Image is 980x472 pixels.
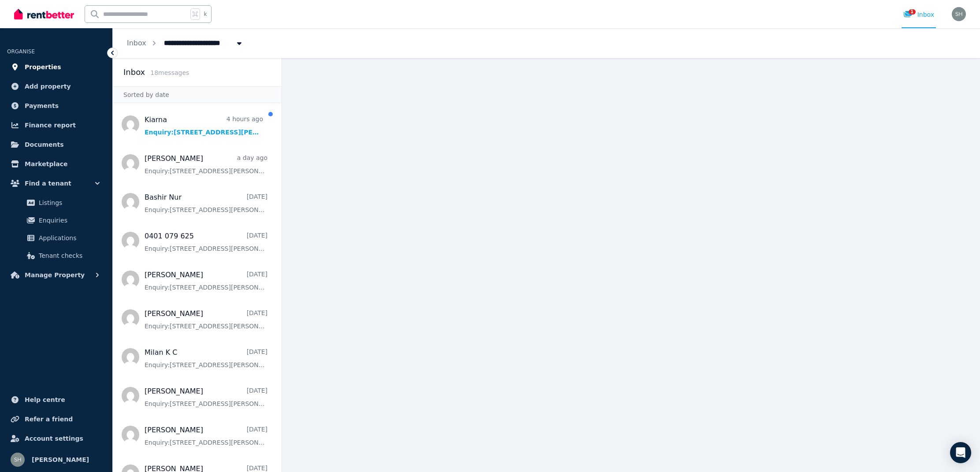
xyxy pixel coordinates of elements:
div: Sorted by date [113,86,282,103]
img: RentBetter [14,7,74,21]
a: Finance report [7,116,105,134]
img: YI WANG [11,453,25,467]
span: k [204,11,207,18]
h2: Inbox [123,66,145,78]
span: ORGANISE [7,48,35,55]
a: [PERSON_NAME][DATE]Enquiry:[STREET_ADDRESS][PERSON_NAME]. [145,425,267,447]
a: [PERSON_NAME][DATE]Enquiry:[STREET_ADDRESS][PERSON_NAME]. [145,386,267,408]
span: Properties [25,62,61,72]
span: Documents [25,139,64,150]
span: Applications [39,233,98,243]
a: Help centre [7,391,105,409]
a: Marketplace [7,155,105,173]
span: [PERSON_NAME] [32,454,89,465]
a: Bashir Nur[DATE]Enquiry:[STREET_ADDRESS][PERSON_NAME]. [145,192,267,214]
span: Find a tenant [25,178,71,189]
span: Listings [39,197,98,208]
nav: Message list [113,103,282,472]
a: Payments [7,97,105,115]
span: Add property [25,81,71,92]
a: Documents [7,136,105,153]
a: Kiarna4 hours agoEnquiry:[STREET_ADDRESS][PERSON_NAME]. [145,115,263,137]
span: Payments [25,100,59,111]
span: Manage Property [25,270,85,280]
span: Marketplace [25,159,67,169]
a: [PERSON_NAME]a day agoEnquiry:[STREET_ADDRESS][PERSON_NAME]. [145,153,267,175]
nav: Breadcrumb [113,28,258,58]
a: Enquiries [11,212,102,229]
a: Add property [7,78,105,95]
a: [PERSON_NAME][DATE]Enquiry:[STREET_ADDRESS][PERSON_NAME]. [145,308,267,331]
a: Refer a friend [7,410,105,428]
div: Open Intercom Messenger [950,442,971,463]
a: Account settings [7,430,105,447]
span: 1 [909,9,916,15]
span: Help centre [25,394,65,405]
a: Applications [11,229,102,247]
span: 18 message s [150,69,189,76]
span: Account settings [25,433,83,444]
a: 0401 079 625[DATE]Enquiry:[STREET_ADDRESS][PERSON_NAME]. [145,231,267,253]
button: Manage Property [7,266,105,284]
span: Tenant checks [39,250,98,261]
span: Enquiries [39,215,98,226]
div: Inbox [903,10,934,19]
img: YI WANG [952,7,966,21]
a: Properties [7,58,105,76]
button: Find a tenant [7,175,105,192]
a: Milan K C[DATE]Enquiry:[STREET_ADDRESS][PERSON_NAME]. [145,347,267,369]
a: Tenant checks [11,247,102,264]
span: Refer a friend [25,414,73,424]
a: Listings [11,194,102,212]
a: [PERSON_NAME][DATE]Enquiry:[STREET_ADDRESS][PERSON_NAME]. [145,270,267,292]
a: Inbox [127,39,146,47]
span: Finance report [25,120,76,130]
